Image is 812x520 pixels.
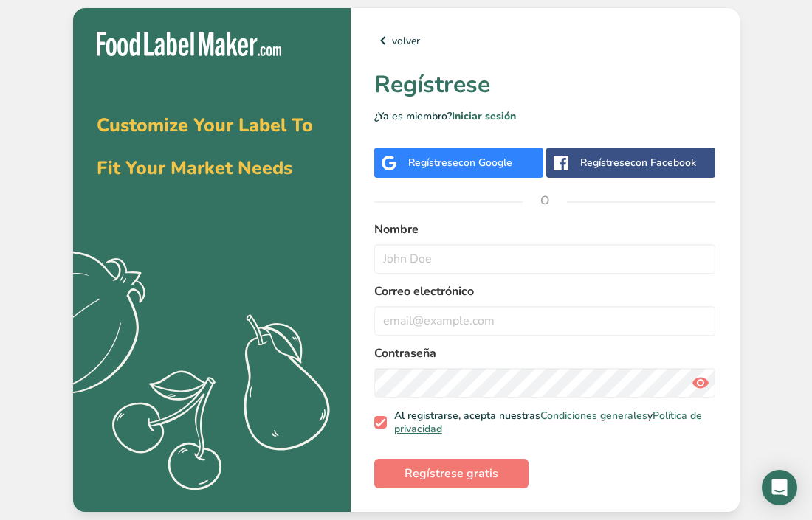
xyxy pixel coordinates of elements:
[580,155,696,170] div: Regístrese
[374,67,716,103] h1: Regístrese
[630,156,696,170] span: con Facebook
[405,465,498,482] span: Regístrese gratis
[452,109,516,123] a: Iniciar sesión
[540,409,647,423] a: Condiciones generales
[374,344,716,362] label: Contraseña
[387,409,710,435] span: Al registrarse, acepta nuestras y
[374,244,716,274] input: John Doe
[97,32,281,56] img: Food Label Maker
[374,108,716,124] p: ¿Ya es miembro?
[374,282,716,300] label: Correo electrónico
[762,470,797,505] div: Open Intercom Messenger
[374,306,716,336] input: email@example.com
[408,155,512,170] div: Regístrese
[374,459,529,488] button: Regístrese gratis
[394,409,702,436] a: Política de privacidad
[374,221,716,238] label: Nombre
[97,113,313,181] span: Customize Your Label To Fit Your Market Needs
[523,178,567,223] span: O
[458,156,512,170] span: con Google
[374,32,716,49] a: volver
